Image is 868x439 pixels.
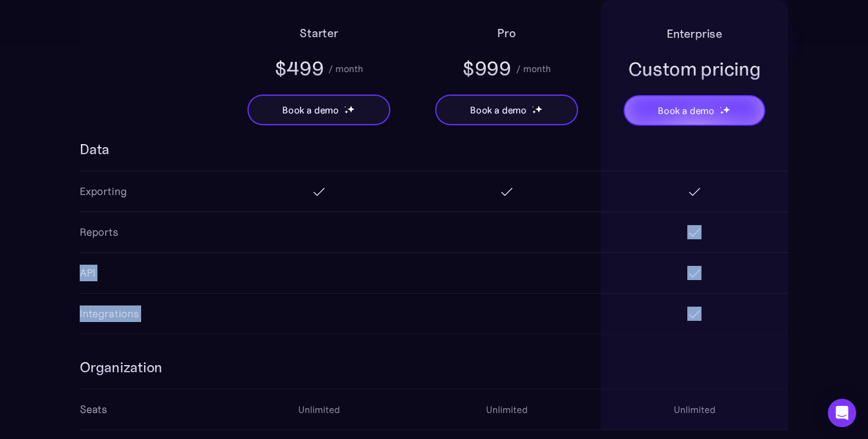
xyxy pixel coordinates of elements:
div: API [80,265,95,281]
img: star [723,106,730,113]
div: Book a demo [470,103,527,117]
img: star [720,110,724,115]
div: Unlimited [486,402,528,417]
div: Seats [80,401,107,418]
h3: Data [80,140,109,159]
div: Custom pricing [628,56,761,82]
div: $499 [275,56,324,82]
a: Book a demostarstarstar [624,95,765,126]
img: star [535,105,543,113]
h2: Pro [497,24,515,43]
img: star [532,106,534,108]
div: / month [516,61,551,76]
div: Reports [80,224,118,240]
div: Book a demo [282,103,339,117]
img: star [720,106,722,108]
div: / month [328,61,363,76]
div: Integrations [80,305,139,322]
img: star [347,105,355,113]
img: star [344,106,346,108]
div: Unlimited [674,402,716,417]
h2: Enterprise [667,24,722,43]
h3: Organization [80,358,162,377]
img: star [532,110,536,114]
a: Book a demostarstarstar [247,95,390,125]
a: Book a demostarstarstar [435,95,578,125]
div: $999 [462,56,511,82]
div: Exporting [80,183,126,200]
div: Book a demo [658,103,714,118]
h2: Starter [299,24,338,43]
div: Unlimited [298,402,340,417]
div: Open Intercom Messenger [828,399,856,427]
img: star [344,110,348,114]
